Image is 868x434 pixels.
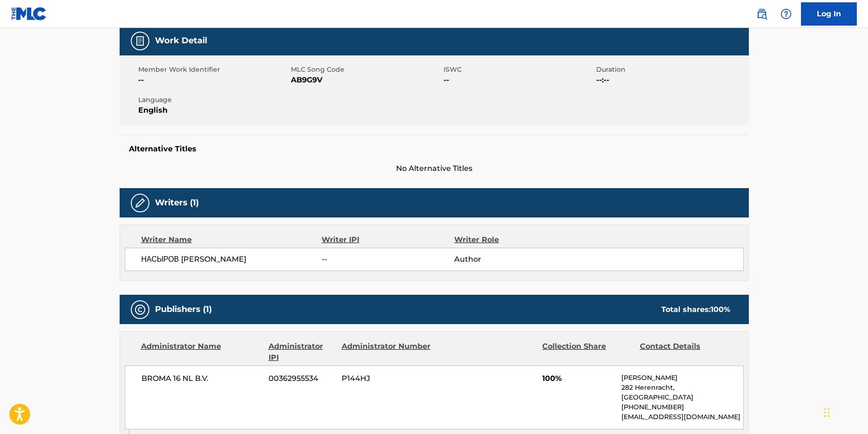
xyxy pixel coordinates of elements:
a: Public Search [753,5,771,23]
p: [PHONE_NUMBER] [621,402,743,412]
img: MLC Logo [11,7,47,20]
span: BROMA 16 NL B.V. [141,373,262,384]
p: [GEOGRAPHIC_DATA] [621,393,743,402]
span: Duration [596,65,747,75]
span: MLC Song Code [291,65,441,75]
p: [PERSON_NAME] [621,373,743,383]
p: [EMAIL_ADDRESS][DOMAIN_NAME] [621,412,743,422]
div: Administrator Number [342,341,432,363]
span: Member Work Identifier [138,65,289,75]
span: P144HJ [342,373,432,384]
span: 100% [542,373,614,384]
div: Виджет чата [821,389,868,434]
div: Total shares: [661,304,730,315]
img: Writers [135,197,146,209]
div: Writer IPI [322,234,454,245]
div: Writer Name [141,234,322,245]
span: No Alternative Titles [120,163,749,174]
h5: Writers (1) [155,197,199,208]
span: Author [454,254,575,265]
img: Publishers [135,304,146,315]
h5: Publishers (1) [155,304,212,315]
img: help [781,8,792,20]
span: 00362955534 [269,373,335,384]
div: Contact Details [640,341,730,363]
img: search [756,8,767,20]
span: НАСЫРОВ [PERSON_NAME] [141,254,322,265]
span: English [138,105,289,116]
div: Writer Role [454,234,575,245]
div: Collection Share [542,341,632,363]
span: -- [138,75,289,86]
div: Help [777,5,795,23]
span: -- [322,254,454,265]
div: Перетащить [824,399,830,427]
span: Language [138,95,289,105]
span: ISWC [444,65,594,75]
div: Administrator Name [141,341,262,363]
span: 100 % [711,305,730,314]
h5: Work Detail [155,35,207,46]
iframe: Chat Widget [821,389,868,434]
a: Log In [801,2,857,26]
h5: Alternative Titles [129,144,740,154]
img: Work Detail [135,35,146,47]
p: 282 Herenracht, [621,383,743,393]
span: --:-- [596,75,747,86]
span: AB9G9V [291,75,441,86]
span: -- [444,75,594,86]
div: Administrator IPI [269,341,335,363]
